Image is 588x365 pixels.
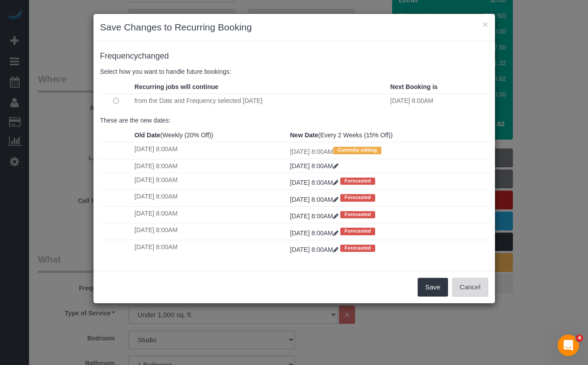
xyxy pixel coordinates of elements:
h3: Save Changes to Recurring Booking [100,21,488,34]
a: [DATE] 8:00AM [290,196,340,203]
strong: Recurring jobs will continue [135,83,218,90]
a: [DATE] 8:00AM [290,212,340,220]
td: [DATE] 8:00AM [132,223,288,240]
a: [DATE] 8:00AM [290,246,340,253]
td: [DATE] 8:00AM [132,240,288,256]
button: Save [418,278,448,297]
span: Forecasted [340,194,376,201]
td: [DATE] 8:00AM [132,190,288,206]
strong: Old Date [135,132,161,139]
th: (Weekly (20% Off)) [132,128,288,142]
p: These are the new dates: [100,116,488,125]
td: [DATE] 8:00AM [288,142,488,159]
span: Forecasted [340,228,376,235]
a: [DATE] 8:00AM [290,162,338,170]
td: [DATE] 8:00AM [132,159,288,173]
td: [DATE] 8:00AM [132,206,288,223]
a: [DATE] 8:00AM [290,179,340,186]
button: Cancel [452,278,488,297]
th: (Every 2 Weeks (15% Off)) [288,128,488,142]
span: 4 [576,335,583,342]
iframe: Intercom live chat [558,335,579,356]
td: [DATE] 8:00AM [388,93,488,108]
span: Forecasted [340,245,376,252]
td: from the Date and Frequency selected [DATE] [132,93,388,108]
p: Select how you want to handle future bookings: [100,67,488,76]
a: [DATE] 8:00AM [290,229,340,237]
span: Forecasted [340,211,376,218]
strong: New Date [290,132,318,139]
span: Currently editing [333,147,381,154]
button: × [482,20,488,29]
h4: changed [100,52,488,61]
td: [DATE] 8:00AM [132,142,288,159]
strong: Next Booking is [390,83,438,90]
span: Forecasted [340,178,376,185]
span: Frequency [100,51,138,60]
td: [DATE] 8:00AM [132,173,288,189]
